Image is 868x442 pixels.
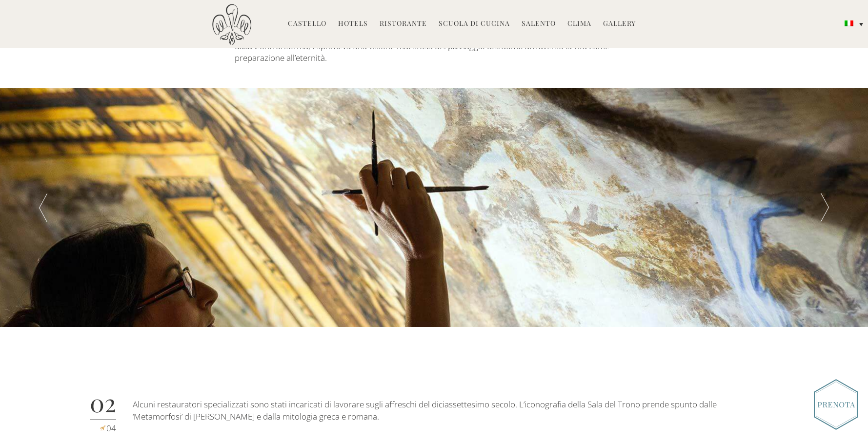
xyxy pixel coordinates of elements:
[439,19,510,30] a: Scuola di Cucina
[106,423,116,434] span: 04
[338,19,368,30] a: Hotels
[133,399,744,423] p: Alcuni restauratori specializzati sono stati incaricati di lavorare sugli affreschi del diciasset...
[90,390,116,420] div: 02
[380,19,427,30] a: Ristorante
[288,19,326,30] a: Castello
[212,4,251,45] img: Castello di Ugento
[814,379,858,430] img: Book_Button_Italian.png
[567,19,591,30] a: Clima
[101,424,104,431] span: of
[845,20,853,26] img: Italiano
[522,19,556,30] a: Salento
[603,19,636,30] a: Gallery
